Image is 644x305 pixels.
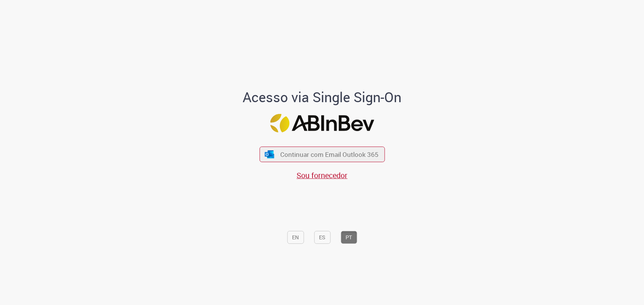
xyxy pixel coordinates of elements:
img: ícone Azure/Microsoft 360 [264,150,275,158]
button: ES [314,231,330,244]
button: ícone Azure/Microsoft 360 Continuar com Email Outlook 365 [259,147,385,162]
img: Logo ABInBev [270,114,374,133]
button: EN [287,231,304,244]
a: Sou fornecedor [297,170,347,180]
span: Continuar com Email Outlook 365 [280,150,379,159]
button: PT [341,231,357,244]
h1: Acesso via Single Sign-On [217,90,428,105]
